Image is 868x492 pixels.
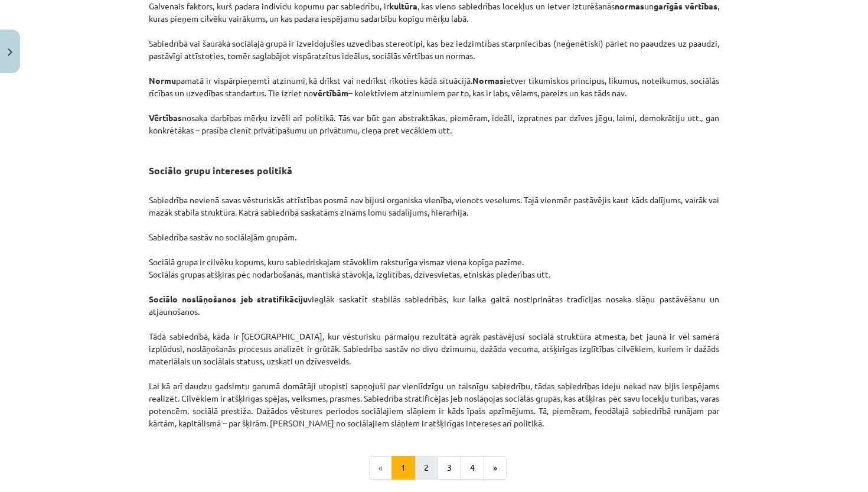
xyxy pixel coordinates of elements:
strong: kultūra [389,1,417,11]
strong: Normu [149,75,176,86]
button: 1 [391,456,415,480]
button: 4 [461,456,484,480]
strong: vērtības [685,1,717,11]
strong: Normas [472,75,504,86]
button: 3 [438,456,461,480]
strong: Vērtības [149,112,182,123]
strong: Sociālo noslāņošanos jeb stratifikāciju [149,294,308,304]
p: Sabiedrība nevienā savas vēsturiskās attīstības posmā nav bijusi organiska vienība, vienots vesel... [149,181,719,429]
nav: Page navigation example [149,456,719,480]
button: » [484,456,507,480]
strong: vērtībām [313,87,348,98]
strong: normas [615,1,644,11]
strong: garīgās [654,1,683,11]
strong: Sociālo grupu intereses politikā [149,164,292,177]
button: 2 [415,456,438,480]
img: icon-close-lesson-0947bae3869378f0d4975bcd49f059093ad1ed9edebbc8119c70593378902aed.svg [8,48,12,56]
